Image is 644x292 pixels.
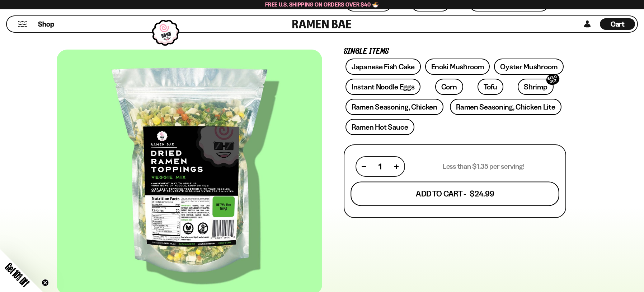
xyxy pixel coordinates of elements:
[38,18,54,30] a: Shop
[3,261,31,289] span: Get 10% Off
[494,59,564,75] a: Oyster Mushroom
[38,19,54,29] span: Shop
[344,48,566,55] p: Single Items
[545,73,561,87] div: SOLD OUT
[425,59,490,75] a: Enoki Mushroom
[345,59,421,75] a: Japanese Fish Cake
[345,119,414,135] a: Ramen Hot Sauce
[478,79,503,95] a: Tofu
[379,162,381,171] span: 1
[450,99,561,115] a: Ramen Seasoning, Chicken Lite
[351,182,559,206] button: Add To Cart - $24.99
[265,1,379,8] span: Free U.S. Shipping on Orders over $40 🍜
[435,79,463,95] a: Corn
[42,279,49,286] button: Close teaser
[345,99,443,115] a: Ramen Seasoning, Chicken
[18,21,27,27] button: Mobile Menu Trigger
[345,79,420,95] a: Instant Noodle Eggs
[611,20,625,28] span: Cart
[518,79,553,95] a: ShrimpSOLD OUT
[600,16,635,32] a: Cart
[443,162,524,171] p: Less than $1.35 per serving!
